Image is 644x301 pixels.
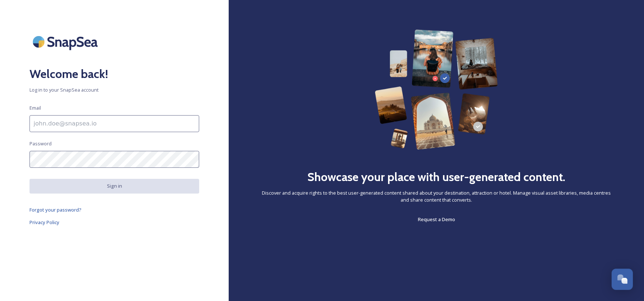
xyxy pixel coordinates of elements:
button: Sign in [30,179,199,193]
a: Request a Demo [418,215,455,224]
a: Privacy Policy [30,218,199,227]
h2: Welcome back! [30,65,199,83]
h2: Showcase your place with user-generated content. [307,168,565,186]
span: Log in to your SnapSea account [30,86,199,93]
a: Forgot your password? [30,205,199,214]
button: Open Chat [612,269,633,290]
img: SnapSea Logo [30,29,103,54]
span: Privacy Policy [30,219,59,226]
input: john.doe@snapsea.io [30,115,199,132]
span: Forgot your password? [30,206,82,213]
img: 63b42ca75bacad526042e722_Group%20154-p-800.png [375,29,498,150]
span: Request a Demo [418,216,455,223]
span: Discover and acquire rights to the best user-generated content shared about your destination, att... [258,190,614,203]
span: Email [30,105,41,111]
span: Password [30,140,52,147]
